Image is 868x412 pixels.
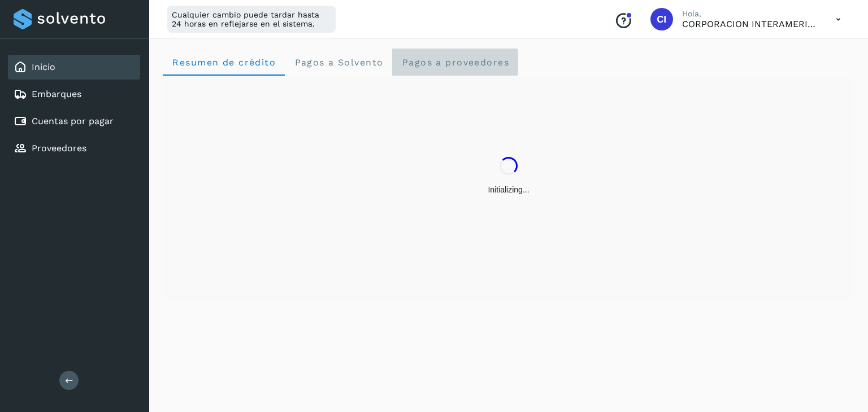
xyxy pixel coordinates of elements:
[8,82,140,107] div: Embarques
[32,62,55,72] a: Inicio
[8,136,140,161] div: Proveedores
[682,9,818,19] p: Hola,
[32,143,86,154] a: Proveedores
[682,19,818,29] p: CORPORACION INTERAMERICANA DE LOGISTICA S.A DE C.V.
[294,57,383,68] span: Pagos a Solvento
[8,109,140,134] div: Cuentas por pagar
[167,6,336,33] div: Cualquier cambio puede tardar hasta 24 horas en reflejarse en el sistema.
[8,55,140,80] div: Inicio
[401,57,509,68] span: Pagos a proveedores
[32,116,114,126] a: Cuentas por pagar
[32,89,81,99] a: Embarques
[172,57,276,68] span: Resumen de crédito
